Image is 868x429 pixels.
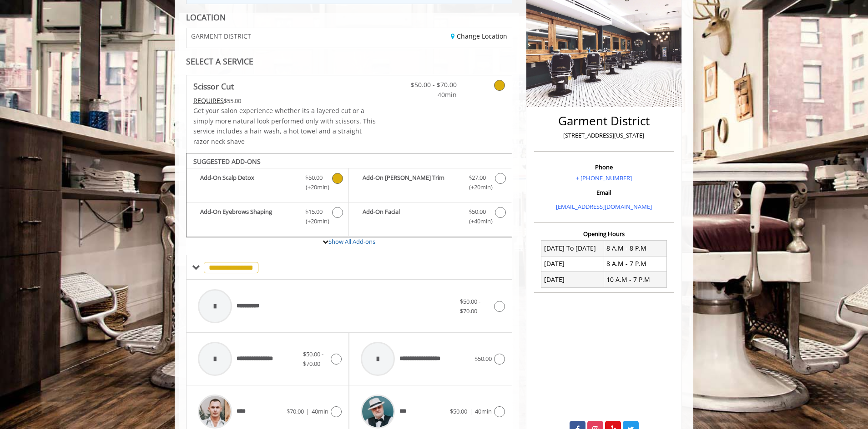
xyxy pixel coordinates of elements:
[403,80,457,90] span: $50.00 - $70.00
[450,407,467,415] span: $50.00
[460,297,480,315] span: $50.00 - $70.00
[191,207,344,228] label: Add-On Eyebrows Shaping
[191,33,251,39] span: GARMENT DISTRICT
[287,407,304,415] span: $70.00
[363,173,459,192] b: Add-On [PERSON_NAME] Trim
[353,173,507,194] label: Add-On Beard Trim
[541,256,604,271] td: [DATE]
[301,217,328,226] span: (+20min )
[193,96,376,106] div: $55.00
[469,207,486,217] span: $50.00
[193,80,234,93] b: Scissor Cut
[536,164,671,170] h3: Phone
[186,153,512,237] div: Scissor Cut Add-onS
[301,182,328,192] span: (+20min )
[475,407,492,415] span: 40min
[403,90,457,100] span: 40min
[328,237,375,246] a: Show All Add-ons
[536,114,671,128] h2: Garment District
[536,131,671,140] p: [STREET_ADDRESS][US_STATE]
[541,241,604,256] td: [DATE] To [DATE]
[541,272,604,287] td: [DATE]
[305,207,323,217] span: $15.00
[536,189,671,196] h3: Email
[451,32,507,40] a: Change Location
[312,407,328,415] span: 40min
[464,182,490,192] span: (+20min )
[469,173,486,182] span: $27.00
[193,96,224,105] span: This service needs some Advance to be paid before we block your appointment
[576,174,632,182] a: + [PHONE_NUMBER]
[474,355,492,363] span: $50.00
[186,12,226,23] b: LOCATION
[604,272,666,287] td: 10 A.M - 7 P.M
[186,57,512,66] div: SELECT A SERVICE
[191,173,344,194] label: Add-On Scalp Detox
[556,202,652,211] a: [EMAIL_ADDRESS][DOMAIN_NAME]
[200,207,296,226] b: Add-On Eyebrows Shaping
[534,231,674,237] h3: Opening Hours
[306,407,309,415] span: |
[200,173,296,192] b: Add-On Scalp Detox
[305,173,323,182] span: $50.00
[363,207,459,226] b: Add-On Facial
[193,157,261,166] b: SUGGESTED ADD-ONS
[353,207,507,228] label: Add-On Facial
[604,241,666,256] td: 8 A.M - 8 P.M
[469,407,473,415] span: |
[303,350,323,368] span: $50.00 - $70.00
[604,256,666,271] td: 8 A.M - 7 P.M
[464,217,490,226] span: (+40min )
[193,106,376,147] p: Get your salon experience whether its a layered cut or a simply more natural look performed only ...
